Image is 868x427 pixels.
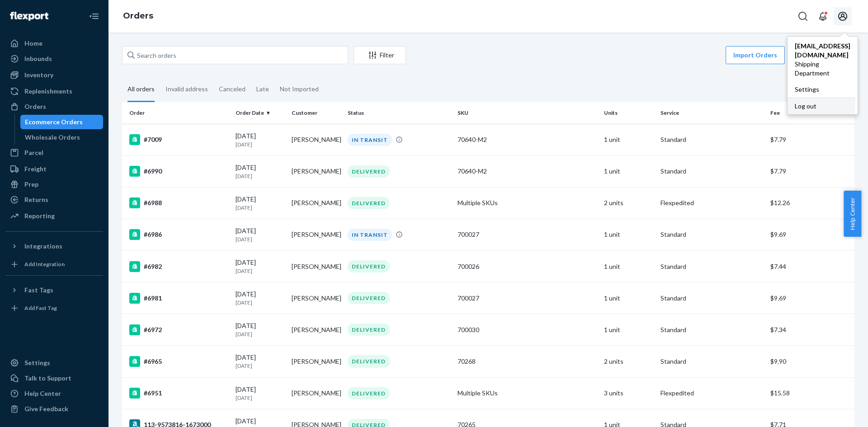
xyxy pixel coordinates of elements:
div: Late [256,77,269,101]
td: 1 unit [600,219,656,250]
button: Open notifications [814,7,832,25]
div: DELIVERED [348,260,390,272]
div: Talk to Support [24,374,71,383]
div: DELIVERED [348,165,390,178]
td: [PERSON_NAME] [288,219,344,250]
div: #6986 [129,229,228,240]
button: Log out [788,98,855,114]
p: Flexpedited [660,198,763,207]
div: DELIVERED [348,324,390,336]
div: Prep [24,180,38,189]
th: Service [657,102,767,124]
a: Reporting [5,209,103,223]
td: 3 units [600,377,656,409]
a: Settings [5,356,103,370]
div: Settings [24,358,50,367]
div: All orders [127,77,155,102]
div: Give Feedback [24,404,68,413]
div: [DATE] [236,258,284,275]
div: Help Center [24,389,61,398]
div: Returns [24,195,48,204]
ol: breadcrumbs [116,3,160,29]
button: Filter [354,46,406,64]
td: $12.26 [767,187,854,219]
div: IN TRANSIT [348,229,392,241]
div: Fast Tags [24,286,53,295]
td: [PERSON_NAME] [288,282,344,314]
td: $7.34 [767,314,854,346]
td: 1 unit [600,282,656,314]
div: Wholesale Orders [25,133,80,142]
td: [PERSON_NAME] [288,187,344,219]
div: [DATE] [236,195,284,211]
div: Replenishments [24,87,72,96]
div: Orders [24,102,46,111]
td: $9.90 [767,346,854,377]
div: Reporting [24,211,55,221]
div: Canceled [219,77,245,101]
a: Inventory [5,68,103,82]
a: Returns [5,192,103,207]
button: Help Center [844,191,861,237]
div: #7009 [129,134,228,145]
div: #6965 [129,356,228,367]
p: Flexpedited [660,389,763,398]
div: #6951 [129,388,228,399]
img: Flexport logo [10,12,48,21]
p: Standard [660,357,763,366]
p: [DATE] [236,394,284,402]
p: Standard [660,135,763,144]
input: Search orders [122,46,348,64]
div: #6982 [129,261,228,272]
button: Open account menu [834,7,852,25]
td: $15.58 [767,377,854,409]
div: Settings [788,81,858,98]
a: Parcel [5,145,103,160]
div: 700026 [458,262,597,271]
div: DELIVERED [348,292,390,304]
div: [DATE] [236,290,284,306]
div: IN TRANSIT [348,134,392,146]
a: Orders [123,11,153,21]
div: Integrations [24,242,62,251]
p: [DATE] [236,299,284,306]
a: Freight [5,162,103,176]
div: Customer [292,109,340,117]
div: [DATE] [236,131,284,148]
td: $7.79 [767,124,854,155]
a: Replenishments [5,84,103,99]
a: Prep [5,177,103,192]
td: [PERSON_NAME] [288,155,344,187]
div: Home [24,39,42,48]
p: [DATE] [236,362,284,370]
th: Fee [767,102,854,124]
td: 1 unit [600,124,656,155]
div: 700027 [458,230,597,239]
div: 70640-M2 [458,135,597,144]
p: [DATE] [236,172,284,180]
div: 70640-M2 [458,167,597,176]
button: Import Orders [726,46,785,64]
div: #6988 [129,197,228,208]
p: [DATE] [236,267,284,275]
td: $7.79 [767,155,854,187]
th: Order [122,102,232,124]
div: 700030 [458,325,597,334]
td: 1 unit [600,155,656,187]
a: [EMAIL_ADDRESS][DOMAIN_NAME]Shipping Department [788,38,858,81]
p: Standard [660,325,763,334]
th: Status [344,102,454,124]
td: [PERSON_NAME] [288,314,344,346]
td: 1 unit [600,251,656,282]
td: $9.69 [767,219,854,250]
div: Ecommerce Orders [25,117,83,127]
a: Inbounds [5,52,103,66]
a: Home [5,36,103,51]
button: Fast Tags [5,283,103,297]
a: Talk to Support [5,371,103,385]
div: Not Imported [280,77,319,101]
div: Invalid address [165,77,208,101]
td: Multiple SKUs [454,377,600,409]
a: Help Center [5,386,103,401]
